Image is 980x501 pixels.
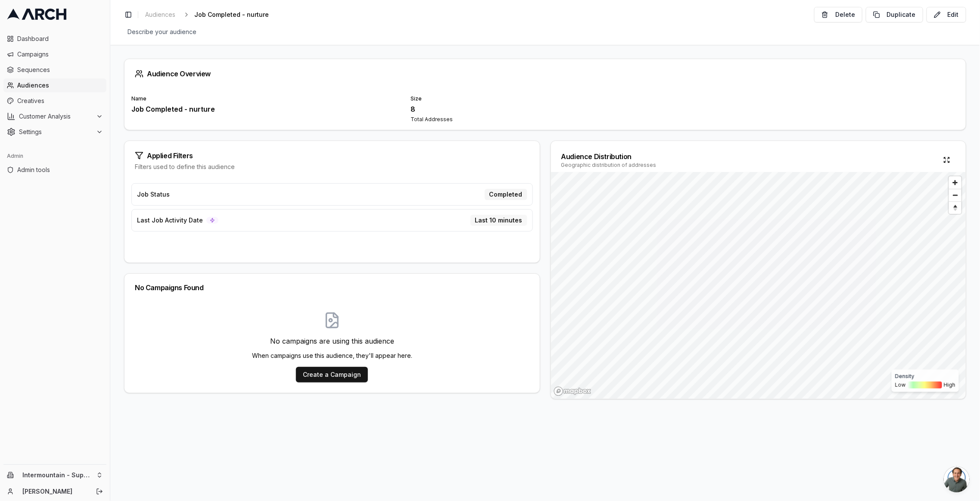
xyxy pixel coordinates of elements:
div: Last 10 minutes [470,215,527,226]
button: Duplicate [866,7,923,22]
span: Campaigns [17,50,103,59]
span: Audiences [145,10,175,19]
span: Customer Analysis [19,112,93,121]
div: Completed [485,189,527,200]
a: Admin tools [3,163,106,177]
span: Admin tools [17,166,103,174]
span: Dashboard [17,34,103,43]
div: Name [131,95,400,102]
div: Applied Filters [135,151,529,160]
a: Mapbox homepage [554,386,591,396]
span: Audiences [17,81,103,90]
a: Audiences [3,78,106,92]
span: Job Completed - nurture [194,10,269,19]
span: Sequences [17,66,103,74]
button: Edit [927,7,966,22]
button: Create a Campaign [296,367,368,382]
nav: breadcrumb [142,9,283,21]
span: Creatives [17,97,103,105]
p: When campaigns use this audience, they'll appear here. [252,351,412,360]
div: Density [895,373,955,380]
span: Zoom out [949,189,961,201]
p: No campaigns are using this audience [252,336,412,346]
div: Size [411,95,679,102]
span: Describe your audience [124,26,200,38]
div: Audience Overview [135,69,955,78]
button: Log out [93,485,106,498]
div: Admin [3,149,106,163]
button: Reset bearing to north [949,201,961,214]
div: Total Addresses [411,116,679,123]
a: Campaigns [3,47,106,61]
div: Geographic distribution of addresses [561,162,656,169]
button: Intermountain - Superior Water & Air [3,468,106,482]
a: Audiences [142,9,179,21]
button: Zoom in [949,176,961,189]
div: Job Completed - nurture [131,104,400,114]
div: 8 [411,104,679,114]
span: Low [895,382,906,388]
button: Customer Analysis [3,110,106,123]
span: Intermountain - Superior Water & Air [22,471,93,479]
button: Settings [3,125,106,139]
div: Audience Distribution [561,151,656,162]
span: Reset bearing to north [948,203,962,213]
a: Creatives [3,94,106,108]
button: Delete [814,7,862,22]
span: Settings [19,128,93,136]
div: Filters used to define this audience [135,163,529,171]
a: [PERSON_NAME] [22,487,87,496]
div: Open chat [944,467,970,492]
button: Zoom out [949,189,961,201]
canvas: Map [551,172,967,399]
a: Sequences [3,63,106,77]
span: High [944,382,955,388]
div: No Campaigns Found [135,284,529,291]
span: Last Job Activity Date [137,216,203,225]
span: Job Status [137,190,170,199]
a: Dashboard [3,32,106,46]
